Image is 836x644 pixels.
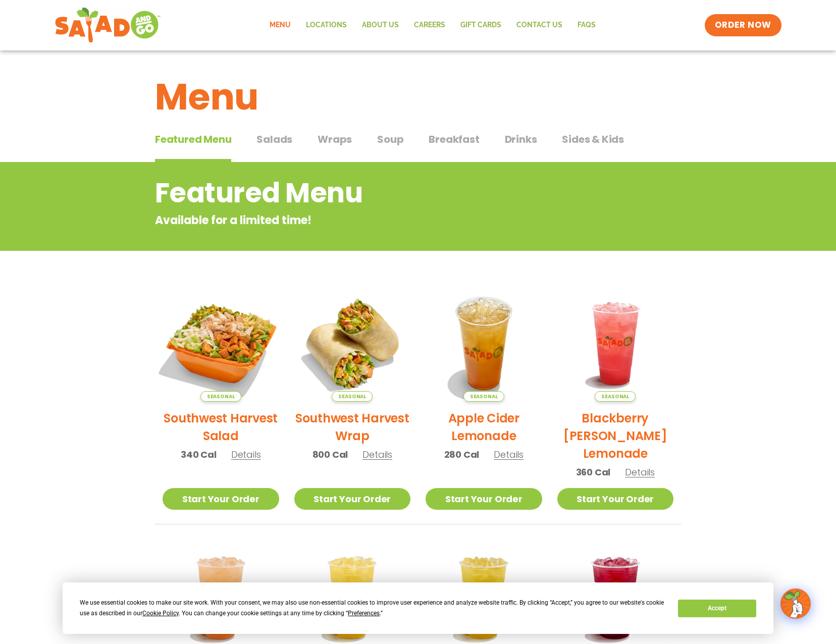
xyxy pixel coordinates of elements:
[715,19,771,31] span: ORDER NOW
[318,132,352,147] span: Wraps
[163,488,279,510] a: Start Your Order
[181,448,217,461] span: 340 Cal
[705,14,781,36] a: ORDER NOW
[494,448,524,461] span: Details
[155,128,681,163] div: Tabbed content
[557,285,674,402] img: Product photo for Blackberry Bramble Lemonade
[312,448,348,461] span: 800 Cal
[576,465,611,479] span: 360 Cal
[453,14,509,37] a: GIFT CARDS
[625,466,655,478] span: Details
[509,14,570,37] a: Contact Us
[155,173,600,213] h2: Featured Menu
[781,589,810,618] img: wpChatIcon
[406,14,453,37] a: Careers
[362,448,392,461] span: Details
[570,14,603,37] a: FAQs
[155,132,231,147] span: Featured Menu
[80,598,666,619] div: We use essential cookies to make our site work. With your consent, we may also use non-essential ...
[557,409,674,462] h2: Blackberry [PERSON_NAME] Lemonade
[142,610,179,617] span: Cookie Policy
[678,600,756,617] button: Accept
[595,391,636,402] span: Seasonal
[426,409,542,445] h2: Apple Cider Lemonade
[557,488,674,510] a: Start Your Order
[332,391,373,402] span: Seasonal
[294,285,411,402] img: Product photo for Southwest Harvest Wrap
[444,448,480,461] span: 280 Cal
[152,275,289,412] img: Product photo for Southwest Harvest Salad
[298,14,354,37] a: Locations
[562,132,624,147] span: Sides & Kids
[55,5,161,45] img: new-SAG-logo-768×292
[426,488,542,510] a: Start Your Order
[262,14,298,37] a: Menu
[348,610,380,617] span: Preferences
[294,488,411,510] a: Start Your Order
[354,14,406,37] a: About Us
[463,391,504,402] span: Seasonal
[262,14,603,37] nav: Menu
[200,391,241,402] span: Seasonal
[429,132,479,147] span: Breakfast
[426,285,542,402] img: Product photo for Apple Cider Lemonade
[505,132,537,147] span: Drinks
[155,212,600,229] p: Available for a limited time!
[294,409,411,445] h2: Southwest Harvest Wrap
[231,448,261,461] span: Details
[377,132,403,147] span: Soup
[155,70,681,124] h1: Menu
[63,582,773,634] div: Cookie Consent Prompt
[163,409,279,445] h2: Southwest Harvest Salad
[256,132,292,147] span: Salads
